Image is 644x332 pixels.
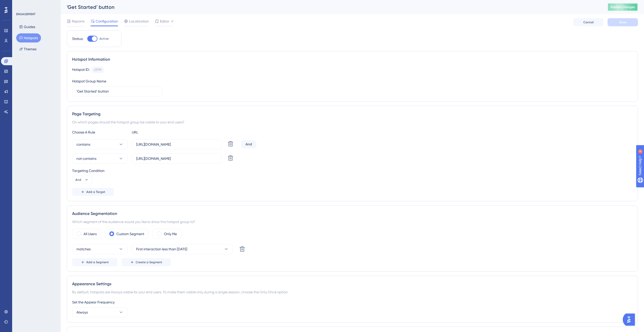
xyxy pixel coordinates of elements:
[76,156,96,162] span: not contains
[72,56,633,62] div: Hotspot Information
[608,3,638,11] button: Publish Changes
[623,312,638,327] iframe: UserGuiding AI Assistant Launcher
[76,246,91,252] span: matches
[35,3,37,7] div: 4
[72,289,633,295] div: By default, hotspots are Always visible for your end users. To make them visible only during a si...
[72,78,106,84] div: Hotspot Group Name
[16,33,41,42] button: Hotspots
[72,307,128,317] button: Always
[72,129,128,135] div: Choose A Rule
[72,119,633,125] div: On which pages should the hotspot group be visible to your end users?
[129,18,149,24] span: Localization
[121,258,171,266] button: Create a Segment
[160,18,169,24] span: Editor
[99,37,109,41] span: Active
[16,22,38,31] button: Guides
[136,246,187,252] span: First interaction less than [DATE]
[608,18,638,26] button: Save
[611,5,635,9] span: Publish Changes
[75,178,81,182] span: And
[84,231,97,237] label: All Users
[96,18,118,24] span: Configuration
[136,142,218,147] input: yourwebsite.com/path
[619,20,626,24] span: Save
[72,139,128,149] button: contains
[72,258,117,266] button: Add a Segment
[132,129,188,135] div: URL
[86,190,105,194] span: Add a Target
[12,1,32,7] span: Need Help?
[583,20,594,24] span: Cancel
[72,176,92,184] button: And
[164,231,177,237] label: Only Me
[72,18,85,24] span: Reports
[573,18,604,26] button: Cancel
[67,4,595,11] div: 'Get Started' button
[72,299,633,305] div: Set the Appear Frequency
[72,153,128,164] button: not contains
[16,12,35,16] div: ENGAGEMENT
[116,231,144,237] label: Custom Segment
[86,260,109,264] span: Add a Segment
[76,141,90,147] span: contains
[72,36,83,42] div: Status:
[72,211,633,217] div: Audience Segmentation
[72,244,128,254] button: matches
[136,156,218,161] input: yourwebsite.com/path
[136,260,162,264] span: Create a Segment
[72,111,633,117] div: Page Targeting
[72,67,90,73] div: Hotspot ID:
[94,68,101,72] div: 23799
[72,281,633,287] div: Appearance Settings
[16,45,39,54] button: Themes
[132,244,233,254] button: First interaction less than [DATE]
[241,140,256,148] div: And
[76,88,158,94] input: Type your Hotspot Group Name here
[76,309,88,315] span: Always
[72,219,633,225] div: Which segment of the audience would you like to show this hotspot group to?
[72,188,114,196] button: Add a Target
[72,168,633,174] div: Targeting Condition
